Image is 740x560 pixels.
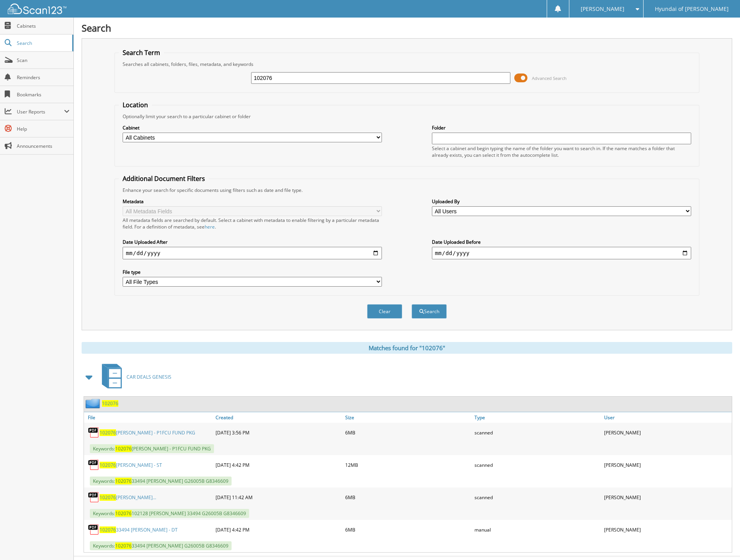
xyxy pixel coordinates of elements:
button: Clear [367,304,402,319]
label: Folder [432,124,691,131]
a: User [602,412,732,423]
span: 102076 [100,526,116,533]
span: 102076 [100,494,116,501]
div: manual [473,522,602,537]
span: 102076 [115,445,132,452]
a: 102076[PERSON_NAME] - ST [100,462,162,468]
div: scanned [473,457,602,473]
a: Type [473,412,602,423]
div: 6MB [343,489,473,505]
span: Bookmarks [17,91,70,98]
div: Matches found for "102076" [82,342,732,354]
a: 102076 [102,400,118,407]
a: here [205,223,215,230]
span: Scan [17,57,70,64]
a: 102076[PERSON_NAME] - P1FCU FUND PKG [100,429,195,436]
img: PDF.png [88,427,100,438]
a: File [84,412,214,423]
span: 102076 [115,542,132,549]
img: PDF.png [88,459,100,471]
span: Search [17,40,68,46]
label: Date Uploaded Before [432,239,691,245]
label: File type [123,269,382,275]
img: PDF.png [88,524,100,535]
span: 102076 [115,478,132,484]
h1: Search [82,21,732,34]
div: scanned [473,489,602,505]
div: 6MB [343,522,473,537]
span: Keywords: 33494 [PERSON_NAME] G26005B G8346609 [90,477,232,486]
span: User Reports [17,108,64,115]
span: Keywords: [PERSON_NAME] - P1FCU FUND PKG [90,444,214,453]
span: Keywords: 102128 [PERSON_NAME] 33494 G26005B G8346609 [90,509,249,518]
span: 102076 [100,429,116,436]
span: [PERSON_NAME] [581,7,624,11]
img: PDF.png [88,491,100,503]
label: Cabinet [123,124,382,131]
span: Keywords: 33494 [PERSON_NAME] G26005B G8346609 [90,541,232,550]
a: Size [343,412,473,423]
span: 102076 [115,510,132,517]
div: scanned [473,425,602,440]
input: end [432,247,691,259]
div: [PERSON_NAME] [602,425,732,440]
a: CAR DEALS GENESIS [97,362,171,392]
span: 102076 [100,462,116,468]
div: [DATE] 4:42 PM [214,522,343,537]
span: Announcements [17,143,70,149]
a: 10207633494 [PERSON_NAME] - DT [100,526,178,533]
span: Reminders [17,74,70,81]
input: start [123,247,382,259]
div: [DATE] 3:56 PM [214,425,343,440]
legend: Location [119,101,152,109]
div: Optionally limit your search to a particular cabinet or folder [119,113,695,120]
div: [PERSON_NAME] [602,489,732,505]
div: [DATE] 11:42 AM [214,489,343,505]
a: Created [214,412,343,423]
span: CAR DEALS GENESIS [127,374,171,380]
div: 6MB [343,425,473,440]
label: Date Uploaded After [123,239,382,245]
legend: Search Term [119,48,164,57]
div: [DATE] 4:42 PM [214,457,343,473]
div: 12MB [343,457,473,473]
a: 102076[PERSON_NAME]... [100,494,156,501]
button: Search [412,304,447,319]
span: Cabinets [17,23,70,29]
img: scan123-logo-white.svg [8,4,66,14]
span: Hyundai of [PERSON_NAME] [655,7,729,11]
div: Select a cabinet and begin typing the name of the folder you want to search in. If the name match... [432,145,691,158]
div: [PERSON_NAME] [602,457,732,473]
img: folder2.png [86,399,102,408]
span: Help [17,126,70,132]
label: Uploaded By [432,198,691,205]
label: Metadata [123,198,382,205]
legend: Additional Document Filters [119,174,209,183]
div: All metadata fields are searched by default. Select a cabinet with metadata to enable filtering b... [123,217,382,230]
div: Enhance your search for specific documents using filters such as date and file type. [119,187,695,193]
div: [PERSON_NAME] [602,522,732,537]
span: Advanced Search [532,75,567,81]
div: Searches all cabinets, folders, files, metadata, and keywords [119,61,695,67]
